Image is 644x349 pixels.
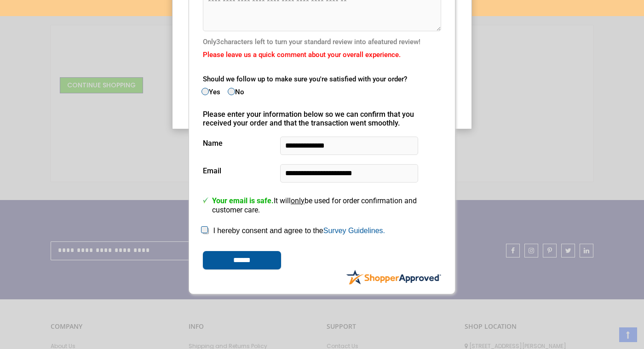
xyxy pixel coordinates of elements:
span: Your email is safe. [212,196,274,205]
div: Email [203,160,441,187]
div: Name [203,132,441,155]
div: Only characters left to turn your standard review into a [203,38,441,46]
div: Please leave us a quick comment about your overall experience. [203,51,441,59]
p: It will be used for order confirmation and customer care. [203,192,441,215]
u: only [291,196,305,205]
span: 3 [216,38,220,46]
div: Should we follow up to make sure you're satisfied with your order? [203,75,441,83]
a: Survey Guidelines. [323,227,385,235]
input: No [229,88,235,94]
div: Please enter your information below so we can confirm that you received your order and that the t... [203,110,441,127]
label: Yes [203,88,220,96]
input: Yes [203,88,209,94]
label: No [229,88,244,96]
label: I hereby consent and agree to the [213,227,385,235]
span: featured review! [372,38,420,46]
